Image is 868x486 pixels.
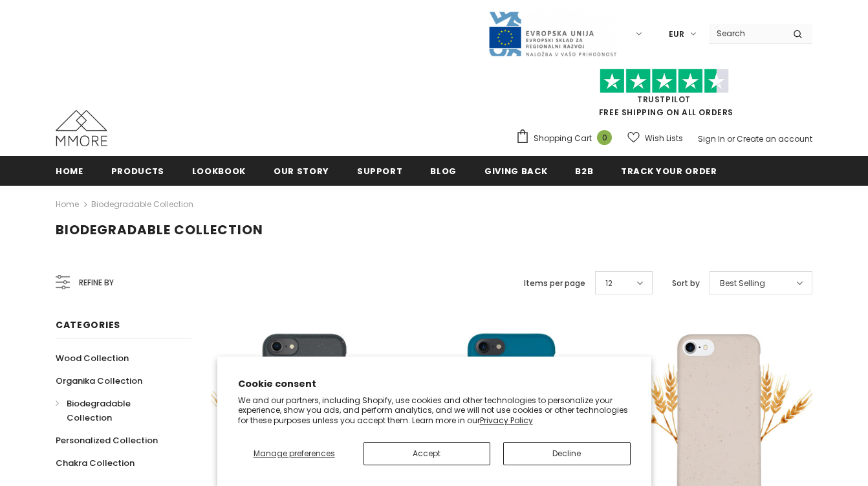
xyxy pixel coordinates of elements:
[737,133,812,144] a: Create an account
[56,452,135,474] a: Chakra Collection
[709,24,783,43] input: Search Site
[621,165,717,177] span: Track your order
[480,415,533,426] a: Privacy Policy
[274,165,329,177] span: Our Story
[488,10,617,58] img: Javni Razpis
[515,129,618,148] a: Shopping Cart 0
[605,277,613,290] span: 12
[575,165,593,177] span: B2B
[56,375,142,387] span: Organika Collection
[111,165,164,177] span: Products
[503,442,630,465] button: Decline
[484,156,547,185] a: Giving back
[56,221,263,239] span: Biodegradable Collection
[637,94,691,105] a: Trustpilot
[720,277,765,290] span: Best Selling
[357,156,403,185] a: support
[534,132,592,145] span: Shopping Cart
[515,74,812,118] span: FREE SHIPPING ON ALL ORDERS
[56,156,83,185] a: Home
[363,442,490,465] button: Accept
[621,156,717,185] a: Track your order
[430,165,457,177] span: Blog
[597,130,612,145] span: 0
[56,352,129,364] span: Wood Collection
[56,347,129,370] a: Wood Collection
[56,318,120,331] span: Categories
[192,165,246,177] span: Lookbook
[600,69,729,94] img: Trust Pilot Stars
[254,448,335,459] span: Manage preferences
[627,127,683,149] a: Wish Lists
[56,392,177,429] a: Biodegradable Collection
[56,110,107,146] img: MMORE Cases
[67,397,131,424] span: Biodegradable Collection
[192,156,246,185] a: Lookbook
[645,132,683,145] span: Wish Lists
[672,277,700,290] label: Sort by
[357,165,403,177] span: support
[56,429,158,452] a: Personalized Collection
[698,133,725,144] a: Sign In
[56,434,158,447] span: Personalized Collection
[238,377,631,391] h2: Cookie consent
[238,395,631,426] p: We and our partners, including Shopify, use cookies and other technologies to personalize your ex...
[484,165,547,177] span: Giving back
[524,277,585,290] label: Items per page
[91,199,193,210] a: Biodegradable Collection
[727,133,735,144] span: or
[669,28,684,41] span: EUR
[56,197,79,212] a: Home
[430,156,457,185] a: Blog
[56,370,142,392] a: Organika Collection
[56,457,135,469] span: Chakra Collection
[238,442,351,465] button: Manage preferences
[575,156,593,185] a: B2B
[79,276,114,290] span: Refine by
[56,165,83,177] span: Home
[488,28,617,39] a: Javni Razpis
[111,156,164,185] a: Products
[274,156,329,185] a: Our Story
